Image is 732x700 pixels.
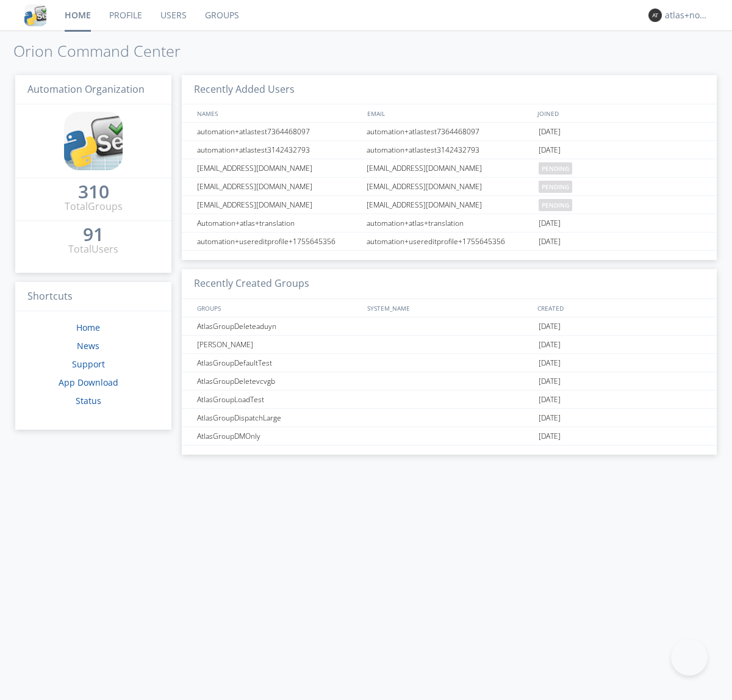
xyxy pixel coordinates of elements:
[539,391,561,409] span: [DATE]
[194,391,363,408] div: AtlasGroupLoadTest
[59,377,118,388] a: App Download
[194,123,363,140] div: automation+atlastest7364468097
[539,141,561,159] span: [DATE]
[182,391,717,409] a: AtlasGroupLoadTest[DATE]
[77,340,99,352] a: News
[194,372,363,390] div: AtlasGroupDeletevcvgb
[182,159,717,178] a: [EMAIL_ADDRESS][DOMAIN_NAME][EMAIL_ADDRESS][DOMAIN_NAME]pending
[194,178,363,195] div: [EMAIL_ADDRESS][DOMAIN_NAME]
[194,104,361,122] div: NAMES
[27,82,145,96] span: Automation Organization
[182,123,717,141] a: automation+atlastest7364468097automation+atlastest7364468097[DATE]
[182,427,717,446] a: AtlasGroupDMOnly[DATE]
[665,9,711,21] div: atlas+nodispatch
[182,317,717,336] a: AtlasGroupDeleteaduyn[DATE]
[194,214,363,232] div: Automation+atlas+translation
[64,112,123,170] img: cddb5a64eb264b2086981ab96f4c1ba7
[78,186,109,198] div: 310
[194,159,363,177] div: [EMAIL_ADDRESS][DOMAIN_NAME]
[539,409,561,427] span: [DATE]
[72,358,105,370] a: Support
[671,639,708,676] iframe: Toggle Customer Support
[364,178,536,195] div: [EMAIL_ADDRESS][DOMAIN_NAME]
[364,104,534,122] div: EMAIL
[182,354,717,372] a: AtlasGroupDefaultTest[DATE]
[76,322,100,333] a: Home
[539,427,561,446] span: [DATE]
[182,178,717,196] a: [EMAIL_ADDRESS][DOMAIN_NAME][EMAIL_ADDRESS][DOMAIN_NAME]pending
[194,317,363,335] div: AtlasGroupDeleteaduyn
[182,214,717,233] a: Automation+atlas+translationautomation+atlas+translation[DATE]
[194,409,363,427] div: AtlasGroupDispatchLarge
[364,214,536,232] div: automation+atlas+translation
[539,317,561,336] span: [DATE]
[65,200,123,214] div: Total Groups
[539,199,572,211] span: pending
[534,104,705,122] div: JOINED
[364,196,536,214] div: [EMAIL_ADDRESS][DOMAIN_NAME]
[539,214,561,233] span: [DATE]
[194,427,363,445] div: AtlasGroupDMOnly
[539,336,561,354] span: [DATE]
[194,354,363,372] div: AtlasGroupDefaultTest
[194,299,361,317] div: GROUPS
[182,141,717,159] a: automation+atlastest3142432793automation+atlastest3142432793[DATE]
[194,336,363,353] div: [PERSON_NAME]
[182,336,717,354] a: [PERSON_NAME][DATE]
[68,242,118,256] div: Total Users
[364,123,536,140] div: automation+atlastest7364468097
[194,233,363,250] div: automation+usereditprofile+1755645356
[83,228,104,240] div: 91
[539,354,561,372] span: [DATE]
[364,299,534,317] div: SYSTEM_NAME
[182,233,717,251] a: automation+usereditprofile+1755645356automation+usereditprofile+1755645356[DATE]
[182,409,717,427] a: AtlasGroupDispatchLarge[DATE]
[364,141,536,159] div: automation+atlastest3142432793
[364,159,536,177] div: [EMAIL_ADDRESS][DOMAIN_NAME]
[182,372,717,391] a: AtlasGroupDeletevcvgb[DATE]
[539,162,572,175] span: pending
[76,395,101,406] a: Status
[15,282,171,312] h3: Shortcuts
[78,186,109,200] a: 310
[539,372,561,391] span: [DATE]
[182,75,717,105] h3: Recently Added Users
[83,228,104,242] a: 91
[182,269,717,299] h3: Recently Created Groups
[194,141,363,159] div: automation+atlastest3142432793
[534,299,705,317] div: CREATED
[182,196,717,214] a: [EMAIL_ADDRESS][DOMAIN_NAME][EMAIL_ADDRESS][DOMAIN_NAME]pending
[539,123,561,141] span: [DATE]
[364,233,536,250] div: automation+usereditprofile+1755645356
[648,9,662,22] img: 373638.png
[194,196,363,214] div: [EMAIL_ADDRESS][DOMAIN_NAME]
[24,4,46,26] img: cddb5a64eb264b2086981ab96f4c1ba7
[539,233,561,251] span: [DATE]
[539,181,572,193] span: pending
